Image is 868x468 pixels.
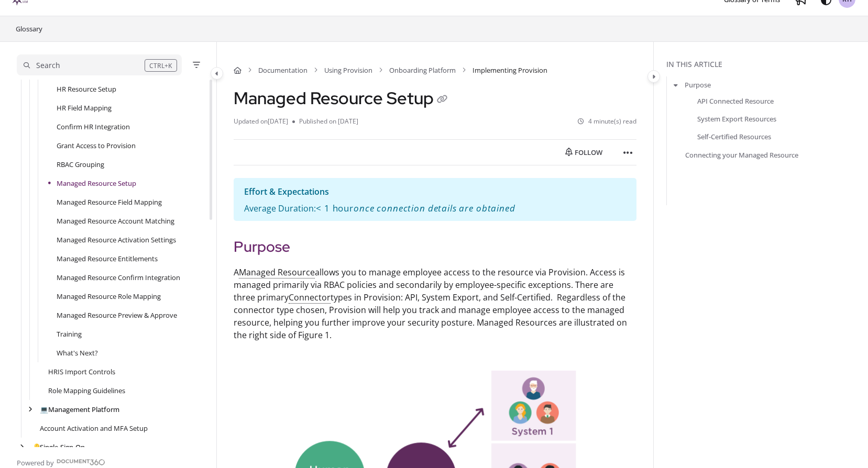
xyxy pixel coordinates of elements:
span: 🔑 [31,442,40,452]
a: Managed Resource Field Mapping [57,197,162,207]
a: Powered by Document360 - opens in a new tab [17,455,105,468]
a: HRIS Import Controls [48,366,115,377]
span: Implementing Provision [473,65,547,75]
button: Category toggle [647,70,660,83]
span: 💻 [40,405,48,414]
a: Managed Resource Activation Settings [57,235,176,245]
a: Management Platform [40,404,119,415]
a: RBAC Grouping [57,159,104,170]
span: < 1 hour [316,202,515,214]
a: What's Next? [57,348,98,358]
a: Connecting your Managed Resource [685,149,798,160]
a: Role Mapping Guidelines [48,385,125,396]
a: System Export Resources [697,114,776,124]
a: Onboarding Platform [389,65,456,75]
div: Search [36,60,60,71]
a: HR Field Mapping [57,103,112,113]
a: Grant Access to Provision [57,140,136,151]
a: Single-Sign-On [31,442,85,452]
a: Glossary [15,23,43,35]
button: Copy link of Managed Resource Setup [434,92,451,108]
button: Search [17,54,182,75]
h2: Purpose [234,236,636,258]
div: CTRL+K [145,59,177,72]
h1: Managed Resource Setup [234,88,451,108]
button: arrow [671,79,680,91]
button: Filter [190,59,203,71]
a: Managed Resource Setup [57,178,136,188]
a: Managed Resource Confirm Integration [57,272,180,283]
a: HR Resource Setup [57,84,116,94]
p: Average Duration: [244,202,626,215]
span: Powered by [17,458,54,468]
a: Account Activation and MFA Setup [40,423,148,433]
div: Effort & Expectations [244,184,626,202]
img: Document360 [57,459,105,465]
button: Follow [556,144,611,161]
a: Self-Certified Resources [697,131,771,142]
span: Managed Resource [239,266,315,278]
a: Home [234,65,241,75]
div: arrow [17,442,27,452]
li: Published on [DATE] [292,117,358,127]
a: Documentation [258,65,307,75]
a: Managed Resource Preview & Approve [57,310,177,320]
li: Updated on [DATE] [234,117,292,127]
button: Article more options [620,144,636,161]
em: once connection details are obtained [354,202,515,214]
a: Purpose [685,80,711,90]
a: Confirm HR Integration [57,121,130,132]
button: Category toggle [211,67,223,80]
a: Managed Resource Role Mapping [57,291,161,302]
a: Managed Resource Entitlements [57,253,158,264]
a: Managed Resource Account Matching [57,216,174,226]
a: Using Provision [324,65,372,75]
a: API Connected Resource [697,96,774,106]
span: Connector [289,292,331,304]
div: arrow [25,405,36,415]
li: 4 minute(s) read [578,117,636,127]
a: Training [57,329,82,339]
div: In this article [666,59,864,70]
p: A allows you to manage employee access to the resource via Provision. Access is managed primarily... [234,266,636,341]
